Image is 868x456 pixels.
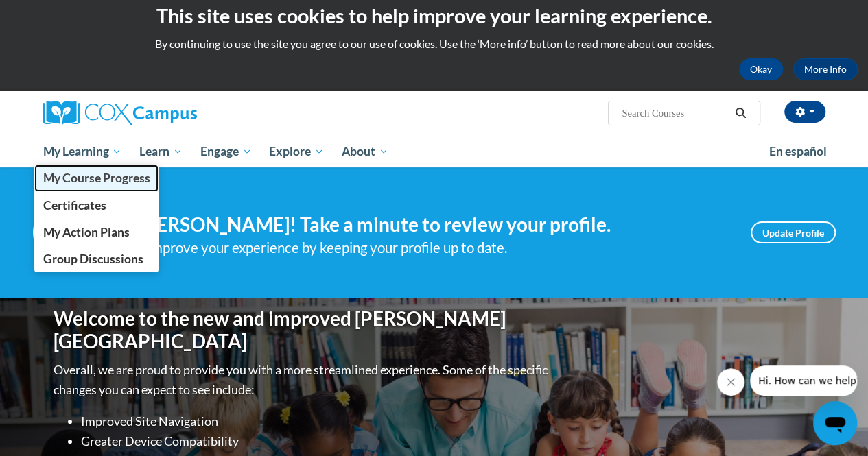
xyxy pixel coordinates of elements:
span: En español [769,144,827,158]
a: Update Profile [751,221,836,243]
span: Hi. How can we help? [8,10,111,21]
a: En español [760,137,836,166]
a: Cox Campus [43,101,290,125]
button: Account Settings [784,101,825,123]
a: My Learning [34,136,131,167]
a: More Info [793,58,858,80]
a: Group Discussions [34,245,159,272]
iframe: Button to launch messaging window [813,401,857,445]
span: My Action Plans [43,225,129,239]
span: About [342,143,388,160]
li: Greater Device Compatibility [81,431,551,451]
input: Search Courses [620,105,730,121]
a: Certificates [34,192,159,219]
iframe: Close message [717,368,744,396]
h2: This site uses cookies to help improve your learning experience. [10,2,858,29]
a: Learn [130,136,191,167]
li: Improved Site Navigation [81,411,551,431]
span: My Course Progress [43,171,150,185]
a: My Course Progress [34,165,159,191]
span: My Learning [43,143,121,160]
a: My Action Plans [34,219,159,245]
span: Engage [200,143,252,160]
div: Main menu [33,136,836,167]
span: Certificates [43,198,106,213]
span: Group Discussions [43,252,143,266]
h4: Hi [PERSON_NAME]! Take a minute to review your profile. [115,213,730,237]
img: Profile Image [33,202,95,263]
img: Cox Campus [43,101,197,125]
span: Learn [139,143,183,160]
p: Overall, we are proud to provide you with a more streamlined experience. Some of the specific cha... [54,360,551,400]
a: Explore [260,136,333,167]
a: Engage [191,136,261,167]
a: About [333,136,397,167]
div: Help improve your experience by keeping your profile up to date. [115,237,730,259]
button: Okay [739,58,783,80]
span: Explore [269,143,324,160]
p: By continuing to use the site you agree to our use of cookies. Use the ‘More info’ button to read... [10,36,858,51]
iframe: Message from company [750,365,857,396]
h1: Welcome to the new and improved [PERSON_NAME][GEOGRAPHIC_DATA] [54,307,551,353]
button: Search [730,105,751,121]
